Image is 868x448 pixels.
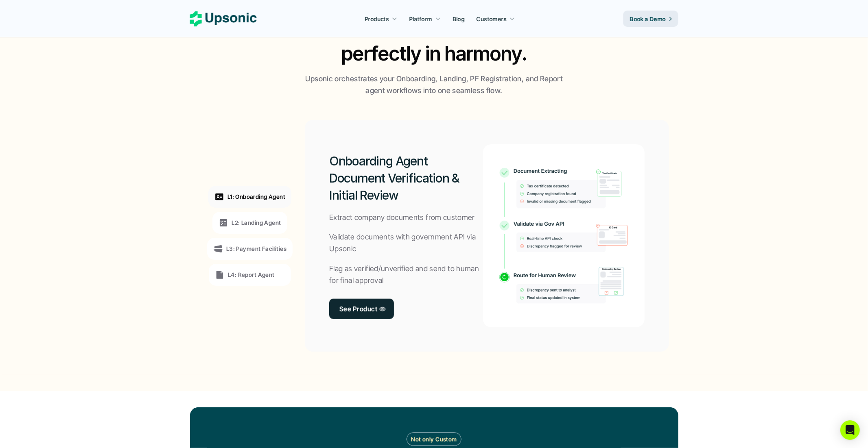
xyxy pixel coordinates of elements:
[329,299,394,319] a: See Product
[329,263,483,287] p: Flag as verified/unverified and send to human for final approval
[339,303,377,315] p: See Product
[302,73,566,97] p: Upsonic orchestrates your Onboarding, Landing, PF Registration, and Report agent workflows into o...
[227,192,285,201] p: L1: Onboarding Agent
[630,15,666,23] p: Book a Demo
[409,15,432,23] p: Platform
[232,218,281,227] p: L2: Landing Agent
[448,11,470,26] a: Blog
[329,152,483,204] h2: Onboarding Agent Document Verification & Initial Review
[226,244,286,253] p: L3: Payment Facilities
[360,11,402,26] a: Products
[329,212,475,224] p: Extract company documents from customer
[365,15,389,23] p: Products
[623,11,678,27] a: Book a Demo
[228,270,275,279] p: L4: Report Agent
[411,435,457,444] p: Not only Custom
[329,231,483,255] p: Validate documents with government API via Upsonic
[840,420,860,440] div: Open Intercom Messenger
[278,13,590,67] h2: Four seamless agentic workflows, perfectly in harmony.
[477,15,507,23] p: Customers
[453,15,465,23] p: Blog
